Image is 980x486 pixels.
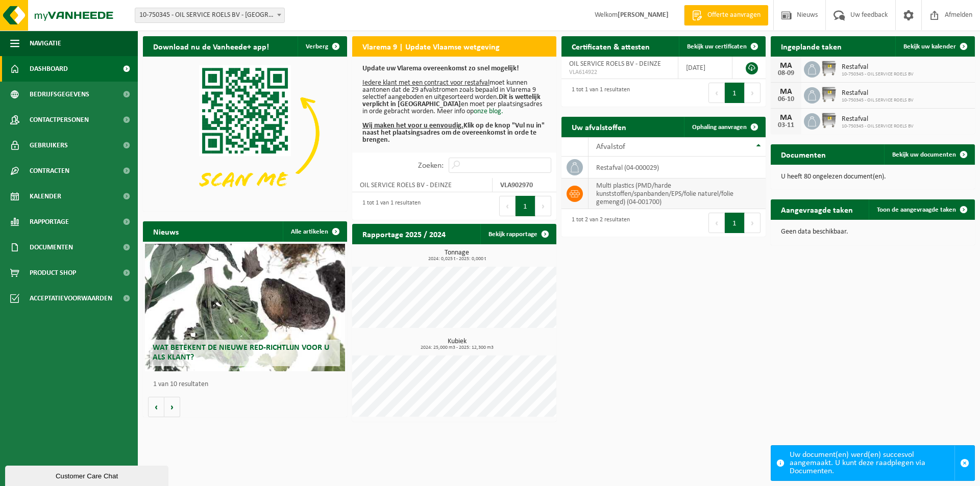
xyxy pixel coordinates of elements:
span: 10-750345 - OIL SERVICE ROELS BV [842,71,914,78]
a: Toon de aangevraagde taken [869,199,974,220]
label: Zoeken: [418,162,444,170]
button: Next [535,196,551,216]
span: Rapportage [30,209,69,235]
td: OIL SERVICE ROELS BV - DEINZE [352,178,493,192]
div: MA [776,88,796,96]
span: 10-750345 - OIL SERVICE ROELS BV - DEINZE [135,8,285,23]
span: 10-750345 - OIL SERVICE ROELS BV [842,123,914,130]
span: Dashboard [30,56,68,82]
h2: Aangevraagde taken [771,199,863,219]
h3: Tonnage [357,249,556,262]
span: Documenten [30,235,73,260]
span: 10-750345 - OIL SERVICE ROELS BV - DEINZE [135,8,284,22]
div: Uw document(en) werd(en) succesvol aangemaakt. U kunt deze raadplegen via Documenten. [790,446,954,480]
td: [DATE] [678,57,732,79]
span: Product Shop [30,260,76,286]
b: Klik op de knop "Vul nu in" naast het plaatsingsadres om de overeenkomst in orde te brengen. [362,122,545,144]
span: Wat betekent de nieuwe RED-richtlijn voor u als klant? [153,344,329,362]
span: Afvalstof [596,143,625,151]
span: Bekijk uw certificaten [687,43,747,50]
h2: Vlarema 9 | Update Vlaamse wetgeving [352,36,510,56]
div: 08-09 [776,70,796,77]
span: Acceptatievoorwaarden [30,286,112,311]
span: Ophaling aanvragen [692,124,747,131]
span: OIL SERVICE ROELS BV - DEINZE [569,60,661,68]
a: Bekijk rapportage [480,224,555,244]
span: Bekijk uw kalender [903,43,956,50]
td: multi plastics (PMD/harde kunststoffen/spanbanden/EPS/folie naturel/folie gemengd) (04-001700) [589,178,766,209]
h2: Certificaten & attesten [561,36,660,56]
span: Bekijk uw documenten [892,151,956,158]
span: Offerte aanvragen [705,10,763,20]
u: Iedere klant met een contract voor restafval [362,79,489,87]
a: Bekijk uw certificaten [679,36,765,57]
a: Alle artikelen [283,221,346,242]
p: Geen data beschikbaar. [781,228,965,236]
img: WB-1100-GAL-GY-02 [820,112,838,129]
span: Restafval [842,63,914,71]
b: Dit is wettelijk verplicht in [GEOGRAPHIC_DATA] [362,93,541,108]
span: Restafval [842,89,914,97]
h2: Download nu de Vanheede+ app! [143,36,279,56]
h3: Kubiek [357,338,556,350]
button: 1 [516,196,535,216]
a: Ophaling aanvragen [684,117,765,137]
p: U heeft 80 ongelezen document(en). [781,173,965,181]
h2: Ingeplande taken [771,36,852,56]
img: WB-1100-GAL-GY-02 [820,86,838,103]
h2: Documenten [771,144,836,164]
div: MA [776,62,796,70]
button: Volgende [164,397,180,417]
button: Next [745,83,761,103]
span: VLA614922 [569,68,670,76]
button: Previous [708,83,725,103]
span: Contracten [30,158,69,184]
td: restafval (04-000029) [589,157,766,178]
span: Toon de aangevraagde taken [877,207,956,213]
a: Wat betekent de nieuwe RED-richtlijn voor u als klant? [145,244,345,371]
u: Wij maken het voor u eenvoudig. [362,122,463,130]
div: 1 tot 1 van 1 resultaten [357,195,421,217]
button: Vorige [148,397,164,417]
div: 06-10 [776,96,796,103]
p: moet kunnen aantonen dat de 29 afvalstromen zoals bepaald in Vlarema 9 selectief aangeboden en ui... [362,65,546,144]
div: 1 tot 2 van 2 resultaten [567,212,630,234]
a: Offerte aanvragen [684,5,768,25]
div: MA [776,114,796,122]
img: Download de VHEPlus App [143,57,347,210]
button: 1 [725,83,745,103]
div: 1 tot 1 van 1 resultaten [567,82,630,104]
button: Previous [708,213,725,233]
strong: [PERSON_NAME] [618,11,669,19]
h2: Uw afvalstoffen [561,117,636,137]
span: Bedrijfsgegevens [30,82,89,107]
a: Bekijk uw documenten [884,144,974,165]
span: 2024: 25,000 m3 - 2025: 12,300 m3 [357,345,556,350]
span: Kalender [30,184,61,209]
button: Verberg [298,36,346,57]
span: Restafval [842,115,914,123]
a: Bekijk uw kalender [895,36,974,57]
b: Update uw Vlarema overeenkomst zo snel mogelijk! [362,65,519,72]
button: Next [745,213,761,233]
button: Previous [499,196,516,216]
img: WB-1100-GAL-GY-02 [820,60,838,77]
div: 03-11 [776,122,796,129]
span: 10-750345 - OIL SERVICE ROELS BV [842,97,914,104]
button: 1 [725,213,745,233]
iframe: chat widget [5,464,170,486]
h2: Rapportage 2025 / 2024 [352,224,456,244]
h2: Nieuws [143,221,189,241]
a: onze blog. [474,108,503,115]
span: Gebruikers [30,133,68,158]
span: 2024: 0,025 t - 2025: 0,000 t [357,257,556,262]
span: Navigatie [30,31,61,56]
span: Contactpersonen [30,107,89,133]
span: Verberg [306,43,328,50]
p: 1 van 10 resultaten [153,381,342,388]
strong: VLA902970 [500,182,533,189]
